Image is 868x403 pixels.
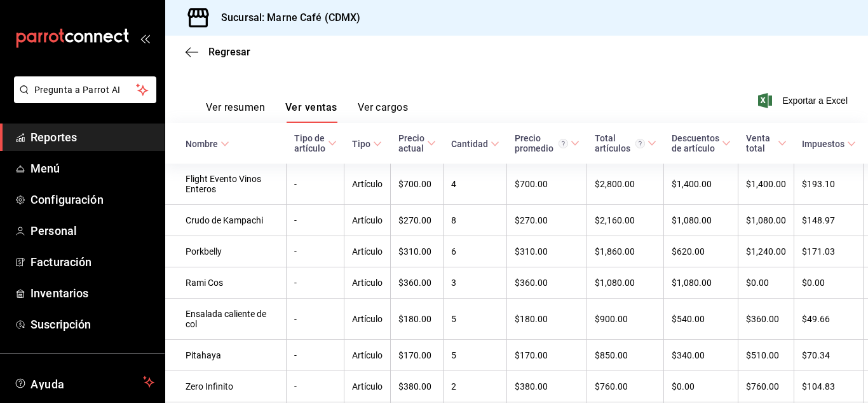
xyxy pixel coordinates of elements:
[31,160,154,177] span: Menú
[635,139,645,148] svg: El total artículos considera cambios de precios en los artículos así como costos adicionales por ...
[595,133,656,153] span: Total artículos
[391,164,444,205] td: $700.00
[285,101,337,123] button: Ver ventas
[391,267,444,299] td: $360.00
[140,33,150,43] button: open_drawer_menu
[31,222,154,239] span: Personal
[761,93,848,108] button: Exportar a Excel
[391,340,444,371] td: $170.00
[587,299,664,340] td: $900.00
[794,164,864,205] td: $193.10
[287,164,344,205] td: -
[287,299,344,340] td: -
[287,205,344,236] td: -
[398,133,424,153] div: Precio actual
[206,101,265,123] button: Ver resumen
[444,299,507,340] td: 5
[165,371,287,402] td: Zero Infinito
[444,164,507,205] td: 4
[352,139,370,149] div: Tipo
[664,299,738,340] td: $540.00
[444,205,507,236] td: 8
[515,133,568,153] div: Precio promedio
[738,340,794,371] td: $510.00
[391,299,444,340] td: $180.00
[587,236,664,267] td: $1,860.00
[802,139,844,149] div: Impuestos
[165,299,287,340] td: Ensalada caliente de col
[794,340,864,371] td: $70.34
[287,371,344,402] td: -
[287,236,344,267] td: -
[344,371,391,402] td: Artículo
[208,46,250,58] span: Regresar
[507,205,587,236] td: $270.00
[444,236,507,267] td: 6
[444,340,507,371] td: 5
[391,205,444,236] td: $270.00
[391,236,444,267] td: $310.00
[746,133,775,153] div: Venta total
[587,205,664,236] td: $2,160.00
[344,267,391,299] td: Artículo
[587,164,664,205] td: $2,800.00
[794,371,864,402] td: $104.83
[206,101,408,123] div: navigation tabs
[31,285,154,302] span: Inventarios
[794,267,864,299] td: $0.00
[31,253,154,271] span: Facturación
[165,164,287,205] td: Flight Evento Vinos Enteros
[31,374,138,390] span: Ayuda
[186,139,229,149] span: Nombre
[587,267,664,299] td: $1,080.00
[451,139,499,149] span: Cantidad
[664,267,738,299] td: $1,080.00
[186,139,218,149] div: Nombre
[165,267,287,299] td: Rami Cos
[186,46,250,58] button: Regresar
[515,133,580,153] span: Precio promedio
[802,139,856,149] span: Impuestos
[287,340,344,371] td: -
[294,133,325,153] div: Tipo de artículo
[344,340,391,371] td: Artículo
[738,299,794,340] td: $360.00
[344,164,391,205] td: Artículo
[507,371,587,402] td: $380.00
[587,371,664,402] td: $760.00
[451,139,488,149] div: Cantidad
[398,133,436,153] span: Precio actual
[287,267,344,299] td: -
[738,164,794,205] td: $1,400.00
[211,10,361,25] h3: Sucursal: Marne Café (CDMX)
[344,299,391,340] td: Artículo
[444,371,507,402] td: 2
[31,129,154,146] span: Reportes
[14,76,156,103] button: Pregunta a Parrot AI
[559,139,568,148] svg: Precio promedio = Total artículos / cantidad
[595,133,645,153] div: Total artículos
[165,236,287,267] td: Porkbelly
[344,205,391,236] td: Artículo
[507,267,587,299] td: $360.00
[507,340,587,371] td: $170.00
[9,92,156,106] a: Pregunta a Parrot AI
[294,133,337,153] span: Tipo de artículo
[358,101,409,123] button: Ver cargos
[31,191,154,208] span: Configuración
[165,205,287,236] td: Crudo de Kampachi
[444,267,507,299] td: 3
[738,205,794,236] td: $1,080.00
[738,267,794,299] td: $0.00
[794,299,864,340] td: $49.66
[738,236,794,267] td: $1,240.00
[664,340,738,371] td: $340.00
[794,205,864,236] td: $148.97
[507,299,587,340] td: $180.00
[738,371,794,402] td: $760.00
[794,236,864,267] td: $171.03
[507,236,587,267] td: $310.00
[664,371,738,402] td: $0.00
[672,133,719,153] div: Descuentos de artículo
